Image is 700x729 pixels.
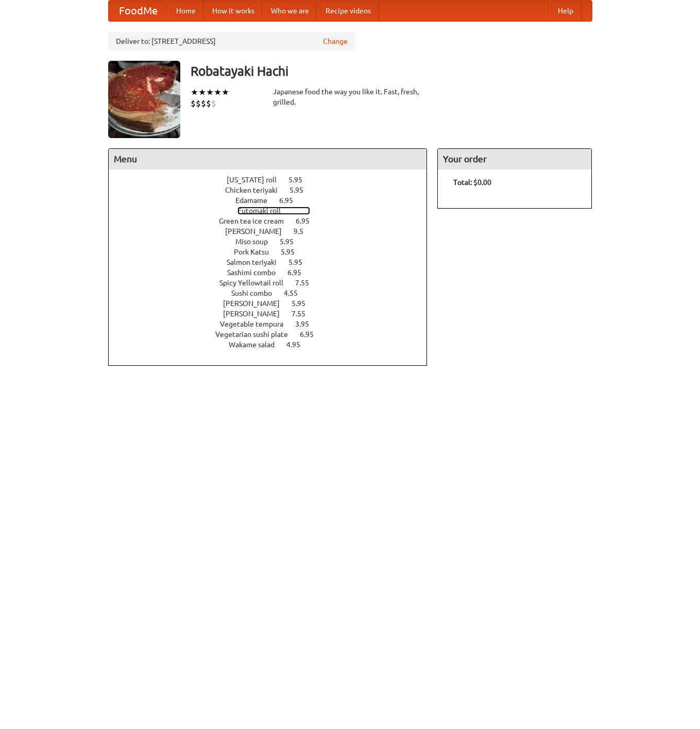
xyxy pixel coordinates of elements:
div: Deliver to: [STREET_ADDRESS] [108,32,355,50]
a: Help [550,1,582,21]
span: Sashimi combo [227,268,286,277]
span: 7.55 [295,279,319,287]
a: Miso soup 5.95 [235,238,313,246]
img: angular.jpg [108,61,180,138]
a: [PERSON_NAME] 9.5 [225,227,322,235]
h3: Robatayaki Hachi [191,61,592,81]
span: 7.55 [292,310,316,318]
span: 5.95 [289,186,314,194]
b: Total: $0.00 [453,178,491,187]
span: Sushi combo [231,289,282,297]
li: $ [201,98,206,109]
span: Futomaki roll [237,207,291,215]
span: Wakame salad [229,341,285,349]
li: $ [211,98,216,109]
a: Change [323,36,348,46]
span: 4.95 [286,341,311,349]
span: Salmon teriyaki [227,258,287,266]
a: Who we are [263,1,317,21]
span: 6.95 [287,268,312,277]
span: Vegetable tempura [220,320,294,328]
span: 5.95 [280,238,304,246]
span: Edamame [235,196,278,205]
span: Chicken teriyaki [225,186,288,194]
span: [US_STATE] roll [227,176,287,184]
span: [PERSON_NAME] [223,299,290,308]
a: [US_STATE] roll 5.95 [227,176,321,184]
li: $ [191,98,196,109]
span: Spicy Yellowtail roll [219,279,294,287]
span: 5.95 [288,258,313,266]
span: Vegetarian sushi plate [215,330,298,338]
span: 5.95 [292,299,316,308]
a: Edamame 6.95 [235,196,312,205]
a: Futomaki roll [237,207,310,215]
a: Vegetable tempura 3.95 [220,320,328,328]
span: [PERSON_NAME] [225,227,292,235]
span: Green tea ice cream [219,217,294,225]
span: 9.5 [294,227,314,235]
a: Home [168,1,204,21]
a: Recipe videos [317,1,379,21]
span: Miso soup [235,238,278,246]
span: 5.95 [281,248,305,256]
li: $ [196,98,201,109]
li: $ [206,98,211,109]
div: Japanese food the way you like it. Fast, fresh, grilled. [273,87,428,107]
span: 3.95 [295,320,319,328]
a: Pork Katsu 5.95 [234,248,314,256]
a: Vegetarian sushi plate 6.95 [215,330,333,338]
a: Wakame salad 4.95 [229,341,319,349]
li: ★ [221,87,229,98]
li: ★ [214,87,221,98]
a: Salmon teriyaki 5.95 [227,258,321,266]
h4: Menu [109,149,427,169]
span: 6.95 [296,217,320,225]
a: How it works [204,1,263,21]
a: [PERSON_NAME] 5.95 [223,299,325,308]
a: Spicy Yellowtail roll 7.55 [219,279,328,287]
span: 4.55 [284,289,308,297]
span: 6.95 [279,196,303,205]
li: ★ [191,87,198,98]
span: 5.95 [288,176,313,184]
a: [PERSON_NAME] 7.55 [223,310,325,318]
h4: Your order [438,149,591,169]
a: Sushi combo 4.55 [231,289,317,297]
a: FoodMe [109,1,168,21]
li: ★ [206,87,214,98]
span: [PERSON_NAME] [223,310,290,318]
a: Green tea ice cream 6.95 [219,217,329,225]
span: 6.95 [300,330,324,338]
li: ★ [198,87,206,98]
a: Sashimi combo 6.95 [227,268,320,277]
a: Chicken teriyaki 5.95 [225,186,322,194]
span: Pork Katsu [234,248,279,256]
